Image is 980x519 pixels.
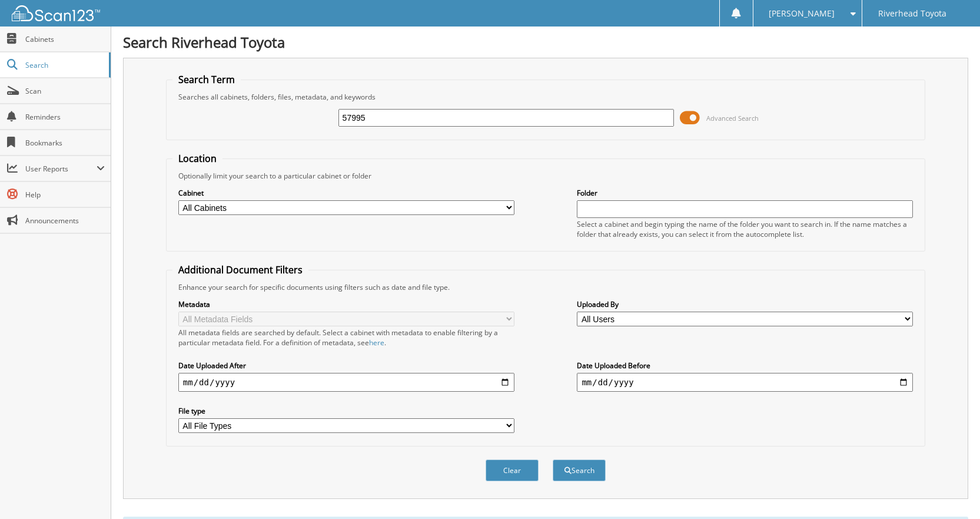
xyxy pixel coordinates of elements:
[172,171,919,181] div: Optionally limit your search to a particular cabinet or folder
[178,299,514,309] label: Metadata
[25,112,105,122] span: Reminders
[769,10,835,17] span: [PERSON_NAME]
[178,328,514,348] div: All metadata fields are searched by default. Select a cabinet with metadata to enable filtering b...
[123,32,968,52] h1: Search Riverhead Toyota
[25,60,103,70] span: Search
[553,460,606,481] button: Search
[25,164,97,174] span: User Reports
[577,361,913,371] label: Date Uploaded Before
[172,152,222,165] legend: Location
[178,373,514,392] input: start
[706,114,759,123] span: Advanced Search
[172,263,308,276] legend: Additional Document Filters
[577,219,913,239] div: Select a cabinet and begin typing the name of the folder you want to search in. If the name match...
[25,34,105,44] span: Cabinets
[577,188,913,198] label: Folder
[172,92,919,102] div: Searches all cabinets, folders, files, metadata, and keywords
[178,406,514,416] label: File type
[178,188,514,198] label: Cabinet
[172,282,919,292] div: Enhance your search for specific documents using filters such as date and file type.
[577,373,913,392] input: end
[25,138,105,148] span: Bookmarks
[178,361,514,371] label: Date Uploaded After
[25,86,105,96] span: Scan
[25,216,105,226] span: Announcements
[172,73,241,86] legend: Search Term
[577,299,913,309] label: Uploaded By
[486,460,539,481] button: Clear
[878,10,946,17] span: Riverhead Toyota
[12,5,100,21] img: scan123-logo-white.svg
[25,190,105,200] span: Help
[369,338,384,348] a: here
